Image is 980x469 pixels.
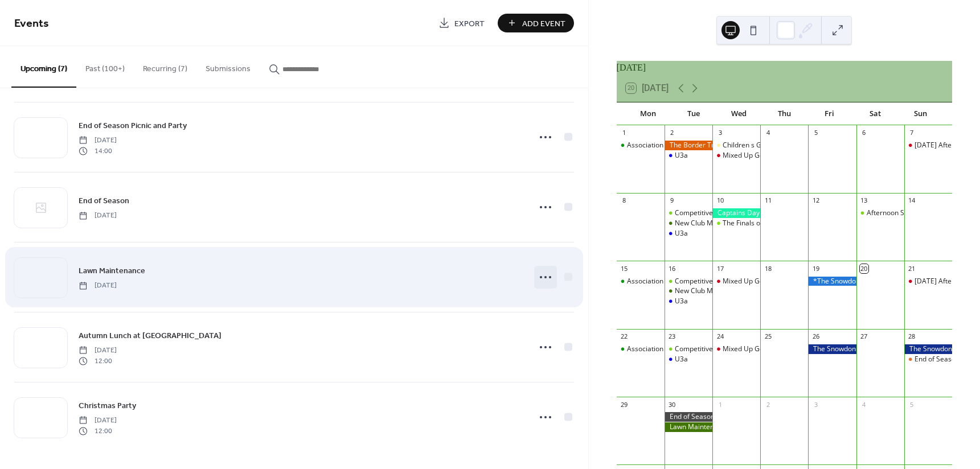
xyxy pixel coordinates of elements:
div: Fri [807,102,852,125]
div: Mixed Up Golf Doubles Drop In [723,277,821,286]
a: Lawn Maintenance [79,264,145,277]
div: U3a [665,297,712,306]
div: 3 [716,129,724,137]
span: [DATE] [79,211,117,221]
div: U3a [665,355,712,364]
div: 1 [716,400,724,409]
div: Sunday Afternoon Social Drop In [904,277,952,286]
div: 25 [764,332,772,341]
div: The Finals of The Presidents and Chairman's Cups [723,219,881,228]
div: Mixed Up Golf Doubles Drop In [723,151,821,161]
span: [DATE] [79,345,117,356]
div: *The Snowdonia Cup - Golf [808,277,856,286]
div: The Snowdonia Cup -Association [904,344,952,354]
div: 6 [860,129,868,137]
div: Association Learning/Practice [627,141,721,150]
div: 2 [764,400,772,409]
div: 27 [860,332,868,341]
div: 4 [764,129,772,137]
div: Tue [671,102,716,125]
button: Upcoming (7) [11,46,76,88]
div: 8 [620,196,629,205]
div: U3a [665,151,712,161]
span: [DATE] [79,135,117,146]
button: Add Event [498,14,574,32]
div: 4 [860,400,868,409]
div: 16 [668,264,676,273]
button: Submissions [196,46,260,87]
button: Past (100+) [76,46,134,87]
div: End of Season Picnic and Party [904,355,952,364]
div: New Club Member Intermediate Golf Training Session [665,286,712,296]
div: 29 [620,400,629,409]
span: 12:00 [79,356,117,366]
div: Competitive Match Training [665,277,712,286]
div: The Border Trophy- (Home) [665,141,712,150]
span: Autumn Lunch at [GEOGRAPHIC_DATA] [79,330,222,342]
span: Events [14,13,49,35]
div: The Snowdonia Cup -Association * New Date [808,344,856,354]
div: 19 [811,264,820,273]
div: 2 [668,129,676,137]
div: 3 [811,400,820,409]
div: U3a [665,229,712,238]
div: New Club Member Intermediate Golf Training Session [665,219,712,228]
div: 28 [908,332,916,341]
span: End of Season [79,195,129,207]
div: U3a [675,297,688,306]
div: Association Learning/Practice [617,344,665,354]
div: Competitive Match Training [675,277,762,286]
div: [DATE] [617,61,952,75]
span: [DATE] [79,415,117,426]
div: U3a [675,229,688,238]
button: Recurring (7) [134,46,196,87]
div: Lawn Maintenance [665,422,712,432]
div: 10 [716,196,724,205]
div: Sat [852,102,898,125]
div: 17 [716,264,724,273]
a: End of Season Picnic and Party [79,119,187,132]
div: Wed [716,102,762,125]
div: Association Learning/Practice [627,344,721,354]
div: Afternoon Social Drop-in [856,208,904,218]
div: New Club Member Intermediate Golf Training Session [675,219,846,228]
div: 7 [908,129,916,137]
div: 30 [668,400,676,409]
div: 26 [811,332,820,341]
div: 21 [908,264,916,273]
div: 5 [811,129,820,137]
div: 1 [620,129,629,137]
a: Autumn Lunch at [GEOGRAPHIC_DATA] [79,329,222,342]
div: 9 [668,196,676,205]
div: Captains Day [712,208,760,218]
div: 13 [860,196,868,205]
div: 11 [764,196,772,205]
div: 5 [908,400,916,409]
div: Association Learning/Practice [617,277,665,286]
span: [DATE] [79,281,117,291]
div: 12 [811,196,820,205]
div: 14 [908,196,916,205]
span: Christmas Party [79,400,136,412]
div: Competitive Match Training [665,344,712,354]
div: Mixed Up Golf Doubles Drop In [712,151,760,161]
div: Association Learning/Practice [617,141,665,150]
div: Sun [897,102,943,125]
div: End of Season [665,412,712,422]
div: Children s Group on lawns 1 and 2 [723,141,831,150]
div: Competitive Match Training [665,208,712,218]
div: U3a [675,151,688,161]
div: Sunday Afternoon Social Drop In [904,141,952,150]
a: Christmas Party [79,399,136,412]
div: 24 [716,332,724,341]
div: 15 [620,264,629,273]
a: End of Season [79,194,129,207]
div: Mixed Up Golf Doubles Drop In [723,344,821,354]
div: Competitive Match Training [675,208,762,218]
div: 22 [620,332,629,341]
span: End of Season Picnic and Party [79,120,187,132]
div: U3a [675,355,688,364]
div: 23 [668,332,676,341]
div: Association Learning/Practice [627,277,721,286]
